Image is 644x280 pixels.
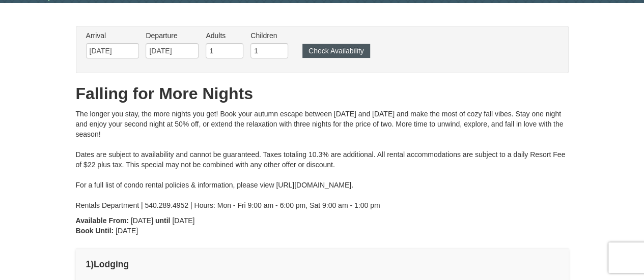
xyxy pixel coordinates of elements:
[250,30,288,41] label: Children
[86,30,139,41] label: Arrival
[86,259,558,269] h4: 1 Lodging
[131,216,153,225] span: [DATE]
[76,227,114,235] strong: Book Until:
[146,30,199,41] label: Departure
[172,216,194,225] span: [DATE]
[76,83,569,104] h1: Falling for More Nights
[76,216,129,225] strong: Available From:
[206,30,243,41] label: Adults
[91,259,94,269] span: )
[116,227,138,235] span: [DATE]
[76,109,569,210] div: The longer you stay, the more nights you get! Book your autumn escape between [DATE] and [DATE] a...
[302,44,370,58] button: Check Availability
[155,216,171,225] strong: until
